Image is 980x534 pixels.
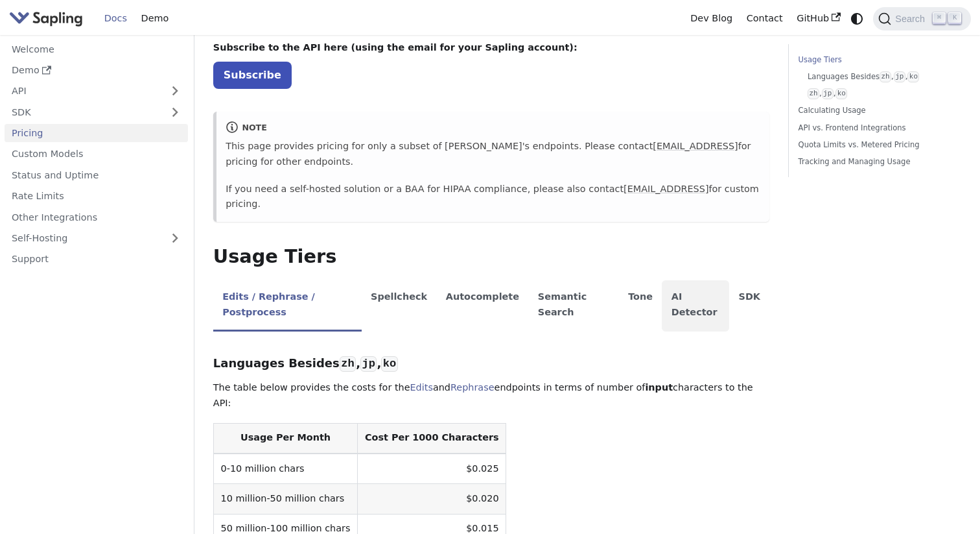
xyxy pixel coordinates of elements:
code: ko [381,356,397,372]
a: Edits [410,382,433,393]
a: Custom Models [5,145,188,164]
td: 0-10 million chars [213,454,357,484]
img: Sapling.ai [9,9,83,28]
a: Contact [740,8,790,29]
a: [EMAIL_ADDRESS] [624,184,708,194]
a: Dev Blog [683,8,739,29]
a: Sapling.ai [9,9,87,28]
strong: input [645,382,673,393]
code: ko [907,71,919,82]
code: zh [808,88,819,99]
a: Languages Besideszh,jp,ko [808,71,952,83]
a: Quota Limits vs. Metered Pricing [799,139,957,151]
a: Pricing [5,124,188,143]
a: Demo [5,61,188,80]
td: $0.020 [358,484,506,514]
a: Usage Tiers [799,54,957,66]
a: Demo [134,8,176,29]
li: AI Detector [662,280,729,332]
button: Expand sidebar category 'SDK' [162,103,188,121]
code: zh [340,356,356,372]
a: API [5,82,162,101]
a: Rate Limits [5,187,188,206]
a: Self-Hosting [5,229,188,248]
code: ko [835,88,847,99]
code: jp [360,356,377,372]
span: Search [891,14,933,24]
div: note [226,121,760,136]
p: The table below provides the costs for the and endpoints in terms of number of characters to the ... [213,380,770,411]
a: Welcome [5,40,188,58]
a: Support [5,250,188,269]
a: Tracking and Managing Usage [799,156,957,168]
th: Cost Per 1000 Characters [358,423,506,454]
a: SDK [5,103,162,121]
button: Search (Command+K) [873,7,970,30]
a: [EMAIL_ADDRESS] [653,141,738,151]
li: Semantic Search [528,280,618,332]
a: Subscribe [213,62,292,88]
p: This page provides pricing for only a subset of [PERSON_NAME]'s endpoints. Please contact for pri... [226,139,760,170]
code: jp [894,71,905,82]
button: Switch between dark and light mode (currently system mode) [848,9,867,28]
li: SDK [729,280,769,332]
li: Tone [619,280,662,332]
td: $0.025 [358,454,506,484]
code: zh [880,71,891,82]
td: 10 million-50 million chars [213,484,357,514]
kbd: ⌘ [933,12,946,24]
a: zh,jp,ko [808,88,952,100]
strong: Subscribe to the API here (using the email for your Sapling account): [213,42,577,53]
a: Status and Uptime [5,165,188,184]
kbd: K [948,12,961,24]
h3: Languages Besides , , [213,356,770,371]
h2: Usage Tiers [213,245,770,269]
code: jp [822,88,834,99]
a: GitHub [789,8,847,29]
p: If you need a self-hosted solution or a BAA for HIPAA compliance, please also contact for custom ... [226,182,760,213]
a: API vs. Frontend Integrations [799,122,957,134]
button: Expand sidebar category 'API' [162,82,188,101]
a: Other Integrations [5,208,188,226]
a: Docs [97,8,134,29]
li: Autocomplete [436,280,528,332]
li: Spellcheck [362,280,437,332]
a: Calculating Usage [799,104,957,117]
th: Usage Per Month [213,423,357,454]
a: Rephrase [450,382,495,393]
li: Edits / Rephrase / Postprocess [213,280,362,332]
